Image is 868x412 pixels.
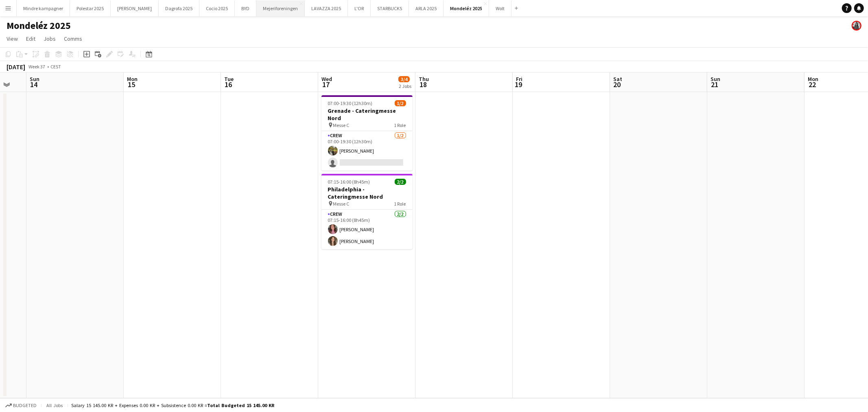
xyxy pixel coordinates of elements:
[321,75,332,83] span: Wed
[515,80,523,89] span: 19
[28,80,39,89] span: 14
[27,64,47,70] span: Week 37
[321,95,413,171] app-job-card: 07:00-19:30 (12h30m)1/2Grenade - Cateringmesse Nord Messe C1 RoleCrew1/207:00-19:30 (12h30m)[PERS...
[30,75,39,83] span: Sun
[61,33,85,44] a: Comms
[224,75,234,83] span: Tue
[709,80,720,89] span: 21
[71,402,274,408] div: Salary 15 145.00 KR + Expenses 0.00 KR + Subsistence 0.00 KR =
[321,174,413,249] app-job-card: 07:15-16:00 (8h45m)2/2Philadelphia - Cateringmesse Nord Messe C1 RoleCrew2/207:15-16:00 (8h45m)[P...
[395,179,406,185] span: 2/2
[321,186,413,200] h3: Philadelphia - Cateringmesse Nord
[7,35,18,42] span: View
[321,131,413,171] app-card-role: Crew1/207:00-19:30 (12h30m)[PERSON_NAME]
[711,75,720,83] span: Sun
[159,0,199,16] button: Dagrofa 2025
[807,80,818,89] span: 22
[26,35,35,42] span: Edit
[50,64,61,70] div: CEST
[111,0,159,16] button: [PERSON_NAME]
[328,100,373,106] span: 07:00-19:30 (12h30m)
[394,122,406,128] span: 1 Role
[7,20,71,32] h1: Mondeléz 2025
[852,21,861,31] app-user-avatar: Mia Tidemann
[613,75,622,83] span: Sat
[320,80,332,89] span: 17
[44,35,56,42] span: Jobs
[516,75,523,83] span: Fri
[418,80,429,89] span: 18
[64,35,82,42] span: Comms
[348,0,371,16] button: L'OR
[45,402,64,408] span: All jobs
[223,80,234,89] span: 16
[235,0,256,16] button: BYD
[398,76,410,82] span: 3/4
[321,107,413,122] h3: Grenade - Cateringmesse Nord
[395,100,406,106] span: 1/2
[207,402,274,408] span: Total Budgeted 15 145.00 KR
[305,0,348,16] button: LAVAZZA 2025
[321,210,413,249] app-card-role: Crew2/207:15-16:00 (8h45m)[PERSON_NAME][PERSON_NAME]
[419,75,429,83] span: Thu
[23,33,39,44] a: Edit
[444,0,489,16] button: Mondeléz 2025
[70,0,111,16] button: Polestar 2025
[371,0,409,16] button: STARBUCKS
[17,0,70,16] button: Mindre kampagner
[394,201,406,207] span: 1 Role
[40,33,59,44] a: Jobs
[7,63,25,71] div: [DATE]
[808,75,818,83] span: Mon
[256,0,305,16] button: Mejeriforeningen
[333,201,350,207] span: Messe C
[333,122,350,128] span: Messe C
[127,75,138,83] span: Mon
[409,0,444,16] button: ARLA 2025
[199,0,235,16] button: Cocio 2025
[4,401,38,410] button: Budgeted
[126,80,138,89] span: 15
[13,403,37,408] span: Budgeted
[3,33,21,44] a: View
[399,83,411,89] div: 2 Jobs
[328,179,370,185] span: 07:15-16:00 (8h45m)
[489,0,512,16] button: Wolt
[612,80,622,89] span: 20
